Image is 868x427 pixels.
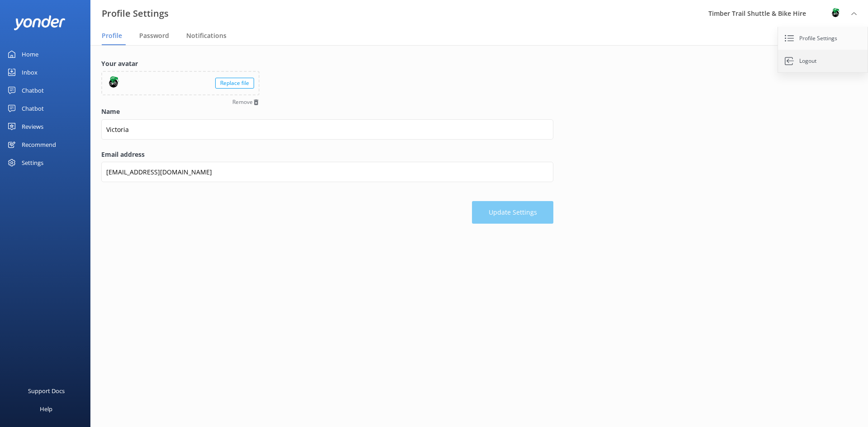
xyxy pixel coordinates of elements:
[186,31,226,40] span: Notifications
[101,150,553,160] label: Email address
[102,6,169,21] h3: Profile Settings
[40,400,52,418] div: Help
[22,81,44,99] div: Chatbot
[22,154,43,172] div: Settings
[232,99,253,105] span: Remove
[22,117,43,136] div: Reviews
[101,107,553,117] label: Name
[22,63,38,81] div: Inbox
[14,15,66,30] img: yonder-white-logo.png
[139,31,169,40] span: Password
[22,45,38,63] div: Home
[22,136,56,154] div: Recommend
[215,78,254,89] div: Replace file
[28,382,65,400] div: Support Docs
[829,7,842,20] img: 48-1619920137.png
[102,31,122,40] span: Profile
[101,59,259,69] label: Your avatar
[22,99,44,117] div: Chatbot
[232,99,259,106] button: Remove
